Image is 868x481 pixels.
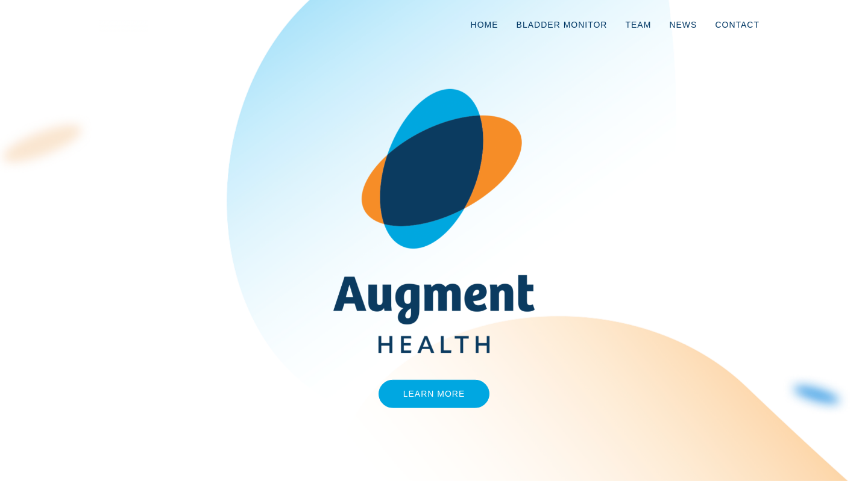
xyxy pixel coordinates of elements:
[660,5,706,45] a: News
[706,5,769,45] a: Contact
[379,380,490,408] a: Learn More
[616,5,660,45] a: Team
[99,20,148,32] img: logo
[324,88,544,353] img: AugmentHealth_FullColor_Transparent.png
[462,5,508,45] a: Home
[508,5,617,45] a: Bladder Monitor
